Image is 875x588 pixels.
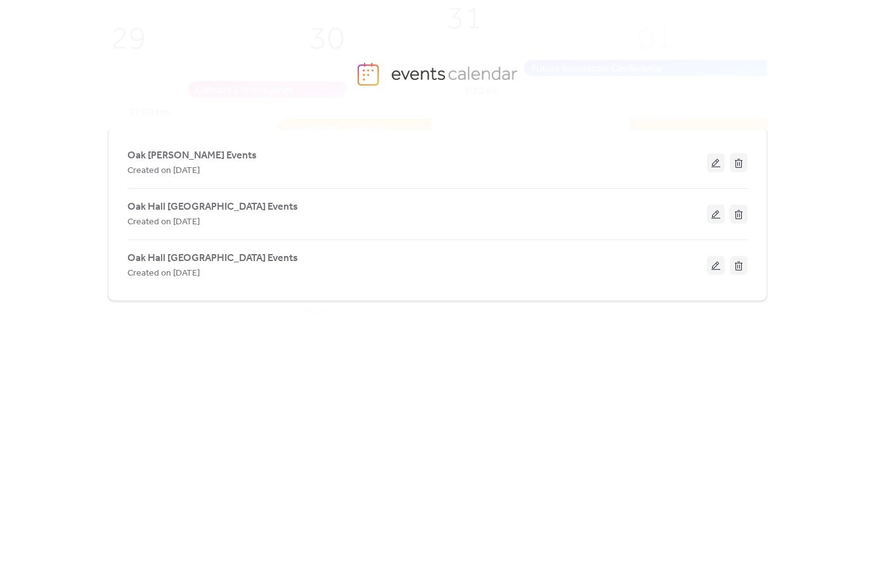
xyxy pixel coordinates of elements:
[127,203,298,210] a: Oak Hall [GEOGRAPHIC_DATA] Events
[127,163,200,179] span: Created on [DATE]
[127,200,298,215] span: Oak Hall [GEOGRAPHIC_DATA] Events
[127,148,257,163] span: Oak [PERSON_NAME] Events
[127,152,257,159] a: Oak [PERSON_NAME] Events
[127,251,298,266] span: Oak Hall [GEOGRAPHIC_DATA] Events
[127,215,200,230] span: Created on [DATE]
[127,266,200,281] span: Created on [DATE]
[127,255,298,262] a: Oak Hall [GEOGRAPHIC_DATA] Events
